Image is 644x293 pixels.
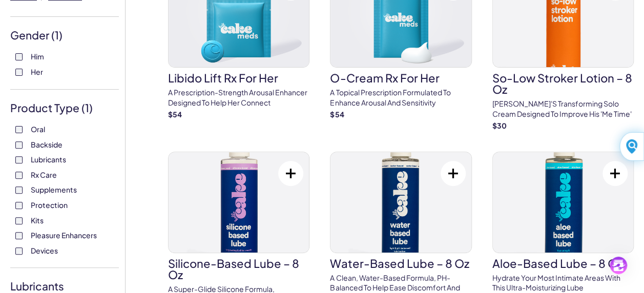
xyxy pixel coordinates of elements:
[31,183,77,196] span: Supplements
[15,156,23,163] input: Lubricants
[15,53,23,60] input: Him
[31,153,66,166] span: Lubricants
[169,152,309,253] img: Silicone-Based Lube – 8 oz
[15,217,23,224] input: Kits
[15,186,23,194] input: Supplements
[492,99,634,119] p: [PERSON_NAME]'s transforming solo cream designed to improve his 'me time'
[492,72,634,95] h3: So-Low Stroker Lotion – 8 oz
[168,110,182,119] strong: $ 54
[330,88,471,108] p: A topical prescription formulated to enhance arousal and sensitivity
[15,126,23,133] input: Oral
[31,198,68,212] span: Protection
[31,138,63,151] span: Backside
[15,141,23,149] input: Backside
[15,172,23,179] input: Rx Care
[168,88,309,108] p: A prescription-strength arousal enhancer designed to help her connect
[31,50,44,63] span: Him
[492,258,634,269] h3: Aloe-Based Lube – 8 oz
[168,258,309,280] h3: Silicone-Based Lube – 8 oz
[330,152,471,253] img: Water-Based Lube – 8 oz
[493,152,633,253] img: Aloe-Based Lube – 8 oz
[15,202,23,209] input: Protection
[330,110,344,119] strong: $ 54
[330,258,471,269] h3: Water-Based Lube – 8 oz
[15,247,23,255] input: Devices
[15,69,23,76] input: Her
[31,244,58,257] span: Devices
[31,214,44,227] span: Kits
[15,232,23,239] input: Pleasure Enhancers
[31,122,45,136] span: Oral
[330,72,471,83] h3: O-Cream Rx for Her
[31,228,97,242] span: Pleasure Enhancers
[492,121,507,130] strong: $ 30
[31,65,43,78] span: Her
[492,273,634,293] p: Hydrate your most intimate areas with this ultra-moisturizing lube
[31,168,57,181] span: Rx Care
[168,72,309,83] h3: Libido Lift Rx For Her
